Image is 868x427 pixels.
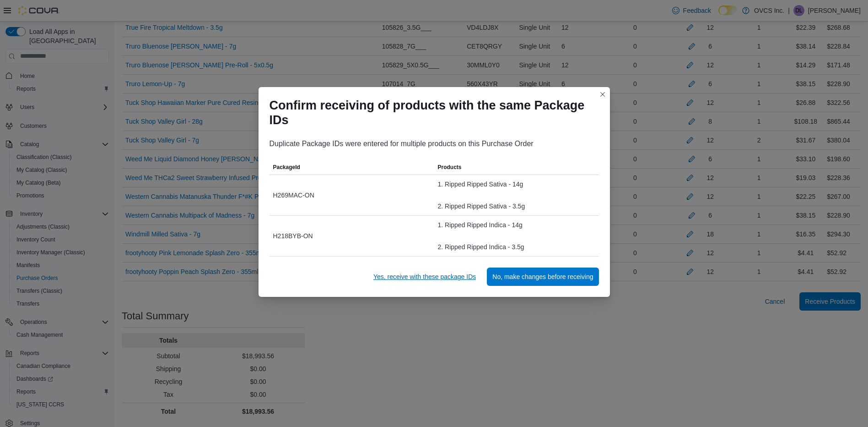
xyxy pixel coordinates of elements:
button: Yes, receive with these package IDs [370,268,480,286]
div: Duplicate Package IDs were entered for multiple products on this Purchase Order [270,138,599,149]
span: No, make changes before receiving [492,272,593,281]
div: 1. Ripped Ripped Indica - 14g [438,219,595,230]
div: 2. Ripped Ripped Indica - 3.5g [438,241,595,252]
button: Closes this modal window [597,89,608,100]
div: 2. Ripped Ripped Sativa - 3.5g [438,201,595,212]
span: H269MAC-ON [273,190,314,201]
div: 1. Ripped Ripped Sativa - 14g [438,179,595,190]
h1: Confirm receiving of products with the same Package IDs [270,98,592,127]
button: No, make changes before receiving [487,268,598,286]
span: PackageId [273,164,300,171]
span: H218BYB-ON [273,230,313,241]
span: Yes, receive with these package IDs [373,272,476,281]
span: Products [438,164,462,171]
